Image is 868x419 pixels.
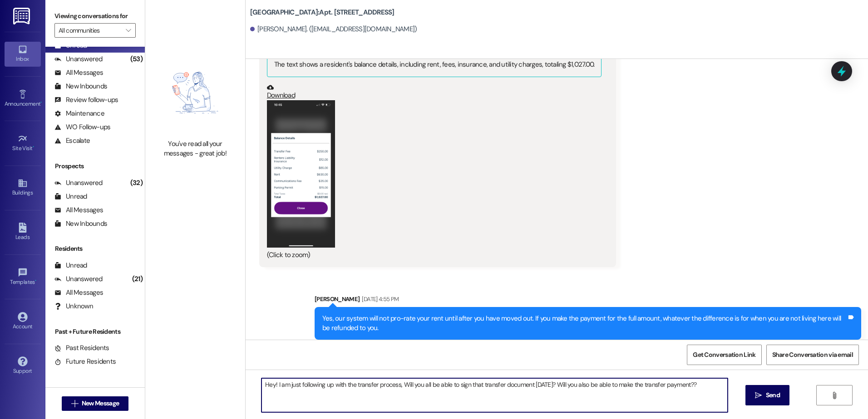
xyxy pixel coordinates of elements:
div: Escalate [54,136,90,146]
div: Prospects [45,161,145,171]
div: [PERSON_NAME] [315,294,861,307]
div: Yes, our system will not pro-rate your rent until after you have moved out. If you make the payme... [322,314,847,333]
div: Maintenance [54,109,104,118]
div: Past Residents [54,343,109,353]
span: New Message [82,399,119,408]
a: Buildings [5,175,41,200]
div: (Click to zoom) [267,250,602,260]
a: Download [267,84,602,100]
div: Review follow-ups [54,95,118,105]
div: [PERSON_NAME]. ([EMAIL_ADDRESS][DOMAIN_NAME]) [250,24,417,34]
div: Unread [54,261,87,270]
i:  [831,392,838,399]
i:  [71,400,78,407]
div: (21) [130,272,145,286]
span: • [35,278,36,284]
button: Send [745,385,789,405]
div: Future Residents [54,357,116,366]
div: The text shows a resident's balance details, including rent, fees, insurance, and utility charges... [274,60,595,69]
div: Unanswered [54,178,103,188]
div: New Inbounds [54,219,107,229]
div: Unanswered [54,274,103,284]
div: Unknown [54,302,93,311]
a: Inbox [5,42,41,66]
div: You've read all your messages - great job! [155,139,235,159]
input: All communities [59,23,121,38]
a: Leads [5,220,41,244]
b: [GEOGRAPHIC_DATA]: Apt. [STREET_ADDRESS] [250,8,395,17]
a: Templates • [5,265,41,289]
i:  [755,392,762,399]
div: Unanswered [54,54,103,64]
button: New Message [62,396,129,411]
div: All Messages [54,68,103,78]
textarea: Hey! I am just following up with the transfer process, Will you all be able to sign that transfer... [261,378,727,412]
div: [DATE] 4:55 PM [360,294,399,304]
div: (53) [128,52,145,66]
div: Unread [54,192,87,201]
span: Get Conversation Link [693,350,755,360]
span: • [33,144,34,150]
button: Zoom image [267,100,335,248]
a: Account [5,309,41,334]
button: Share Conversation via email [766,345,859,365]
span: • [40,99,42,106]
div: Past + Future Residents [45,327,145,336]
i:  [126,27,131,34]
a: Site Visit • [5,131,41,156]
button: Get Conversation Link [687,345,761,365]
div: Residents [45,244,145,253]
label: Viewing conversations for [54,9,136,23]
a: Support [5,354,41,378]
span: Share Conversation via email [772,350,853,360]
img: empty-state [155,51,235,135]
div: All Messages [54,205,103,215]
div: (32) [128,176,145,190]
img: ResiDesk Logo [13,8,32,24]
div: WO Follow-ups [54,122,110,132]
div: New Inbounds [54,82,107,91]
span: Send [766,390,780,400]
div: All Messages [54,288,103,297]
